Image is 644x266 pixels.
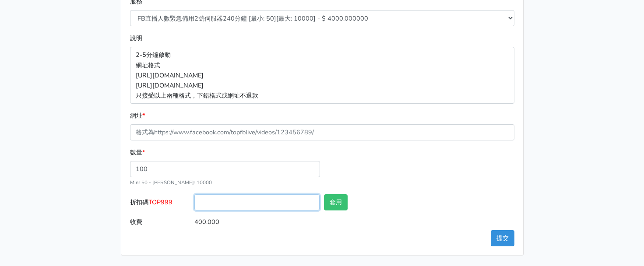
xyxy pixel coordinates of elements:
p: 2-5分鐘啟動 網址格式 [URL][DOMAIN_NAME] [URL][DOMAIN_NAME] 只接受以上兩種格式，下錯格式或網址不退款 [130,47,514,103]
label: 網址 [130,111,145,121]
label: 數量 [130,147,145,157]
button: 提交 [491,230,514,246]
span: TOP999 [148,198,172,206]
label: 收費 [128,214,193,230]
label: 折扣碼 [128,194,193,214]
label: 說明 [130,33,142,43]
small: Min: 50 - [PERSON_NAME]: 10000 [130,179,212,186]
input: 格式為https://www.facebook.com/topfblive/videos/123456789/ [130,124,514,140]
button: 套用 [324,194,348,210]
